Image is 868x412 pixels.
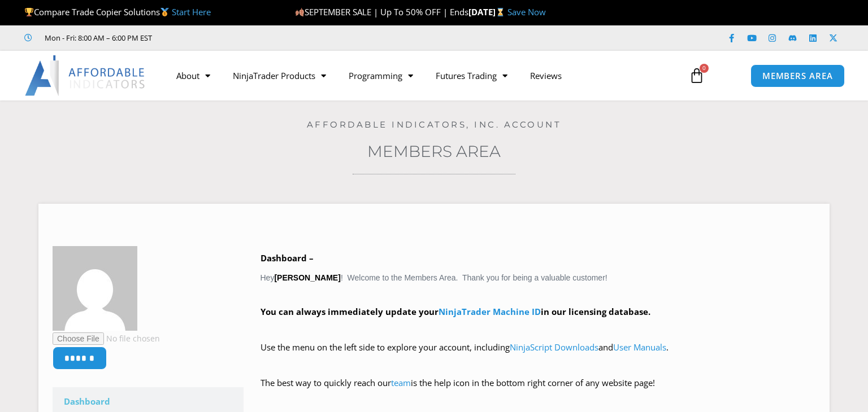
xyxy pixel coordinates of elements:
[762,72,833,80] span: MEMBERS AREA
[295,6,468,17] span: SEPTEMBER SALE | Up To 50% OFF | Ends
[261,252,314,264] b: Dashboard –
[222,63,337,89] a: NinjaTrader Products
[25,55,146,96] img: LogoAI | Affordable Indicators – NinjaTrader
[168,32,337,43] iframe: Customer reviews powered by Trustpilot
[613,341,666,353] a: User Manuals
[172,6,211,17] a: Start Here
[261,340,816,371] p: Use the menu on the left side to explore your account, including and .
[261,251,816,407] div: Hey ! Welcome to the Members Area. Thank you for being a valuable customer!
[261,375,816,407] p: The best way to quickly reach our is the help icon in the bottom right corner of any website page!
[337,63,424,89] a: Programming
[160,8,169,16] img: 🥇
[165,63,222,89] a: About
[700,64,709,73] span: 0
[424,63,519,89] a: Futures Trading
[367,142,501,161] a: Members Area
[391,377,411,388] a: team
[750,64,845,87] a: MEMBERS AREA
[53,246,137,331] img: 7c136045c27fc2ad5b346f7329f6d4cf65d4409fb1f9eb30b7145047f0bd6dd4
[510,341,598,353] a: NinjaScript Downloads
[307,119,562,130] a: Affordable Indicators, Inc. Account
[25,8,33,16] img: 🏆
[296,8,304,16] img: 🍂
[672,59,722,92] a: 0
[165,63,678,89] nav: Menu
[274,273,340,282] strong: [PERSON_NAME]
[507,6,546,17] a: Save Now
[519,63,573,89] a: Reviews
[439,306,541,317] a: NinjaTrader Machine ID
[24,6,211,17] span: Compare Trade Copier Solutions
[496,8,505,16] img: ⌛
[261,306,650,317] strong: You can always immediately update your in our licensing database.
[468,6,507,17] strong: [DATE]
[42,31,152,45] span: Mon - Fri: 8:00 AM – 6:00 PM EST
